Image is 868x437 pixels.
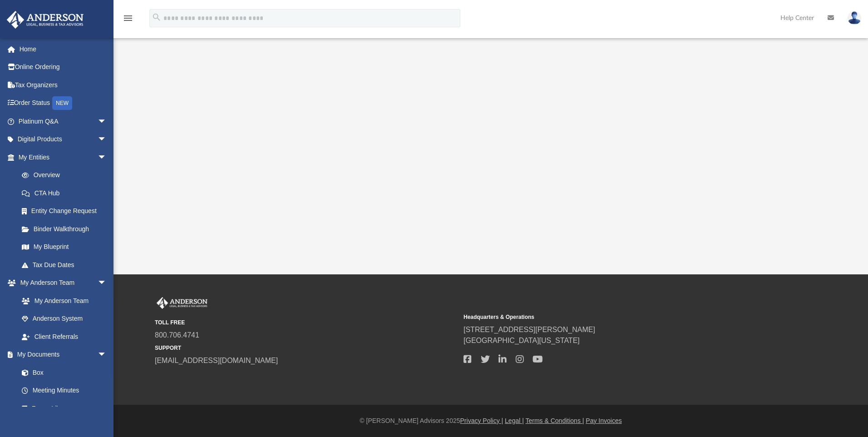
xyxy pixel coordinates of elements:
[6,274,116,292] a: My Anderson Teamarrow_drop_down
[6,58,120,76] a: Online Ordering
[6,40,120,58] a: Home
[98,346,116,364] span: arrow_drop_down
[98,274,116,293] span: arrow_drop_down
[155,357,278,364] a: [EMAIL_ADDRESS][DOMAIN_NAME]
[13,399,111,417] a: Forms Library
[123,17,133,24] a: menu
[52,96,72,110] div: NEW
[460,417,503,424] a: Privacy Policy |
[6,94,120,113] a: Order StatusNEW
[13,310,116,328] a: Anderson System
[155,344,457,352] small: SUPPORT
[526,417,584,424] a: Terms & Conditions |
[6,346,116,364] a: My Documentsarrow_drop_down
[13,184,120,202] a: CTA Hub
[155,318,457,327] small: TOLL FREE
[6,112,120,130] a: Platinum Q&Aarrow_drop_down
[13,292,111,310] a: My Anderson Team
[13,256,120,274] a: Tax Due Dates
[155,297,209,309] img: Anderson Advisors Platinum Portal
[4,11,86,29] img: Anderson Advisors Platinum Portal
[6,76,120,94] a: Tax Organizers
[152,12,162,22] i: search
[98,130,116,149] span: arrow_drop_down
[98,148,116,167] span: arrow_drop_down
[13,363,111,382] a: Box
[13,220,120,238] a: Binder Walkthrough
[6,148,120,166] a: My Entitiesarrow_drop_down
[848,11,861,25] img: User Pic
[464,337,580,344] a: [GEOGRAPHIC_DATA][US_STATE]
[13,238,116,256] a: My Blueprint
[98,112,116,131] span: arrow_drop_down
[13,382,116,400] a: Meeting Minutes
[464,326,595,333] a: [STREET_ADDRESS][PERSON_NAME]
[155,331,199,339] a: 800.706.4741
[6,130,120,149] a: Digital Productsarrow_drop_down
[586,417,621,424] a: Pay Invoices
[464,313,766,321] small: Headquarters & Operations
[113,416,868,426] div: © [PERSON_NAME] Advisors 2025
[13,166,120,184] a: Overview
[13,328,116,346] a: Client Referrals
[505,417,524,424] a: Legal |
[123,13,133,24] i: menu
[13,202,120,220] a: Entity Change Request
